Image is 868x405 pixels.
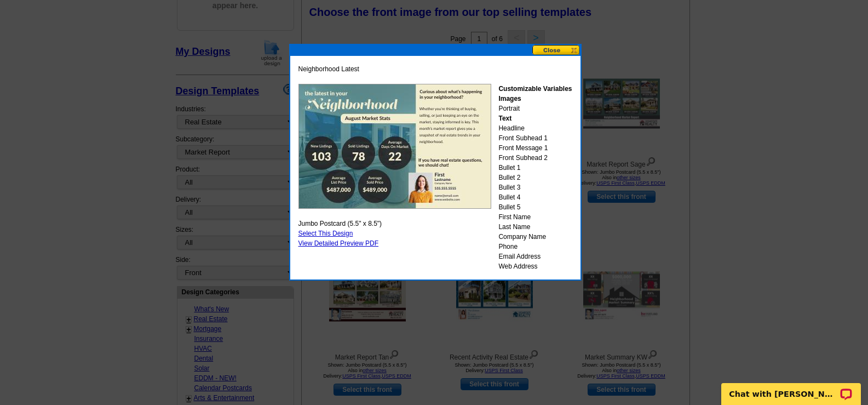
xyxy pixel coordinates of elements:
[498,85,572,93] strong: Customizable Variables
[298,219,382,229] span: Jumbo Postcard (5.5" x 8.5")
[298,239,379,247] a: View Detailed Preview PDF
[498,95,521,102] strong: Images
[714,370,868,405] iframe: LiveChat chat widget
[498,115,511,122] strong: Text
[498,84,572,271] div: Portrait Headline Front Subhead 1 Front Message 1 Front Subhead 2 Bullet 1 Bullet 2 Bullet 3 Bull...
[298,64,359,74] span: Neighborhood Latest
[298,230,353,237] a: Select This Design
[298,84,491,209] img: GENPJF_LatestNeighborhood_All.jpg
